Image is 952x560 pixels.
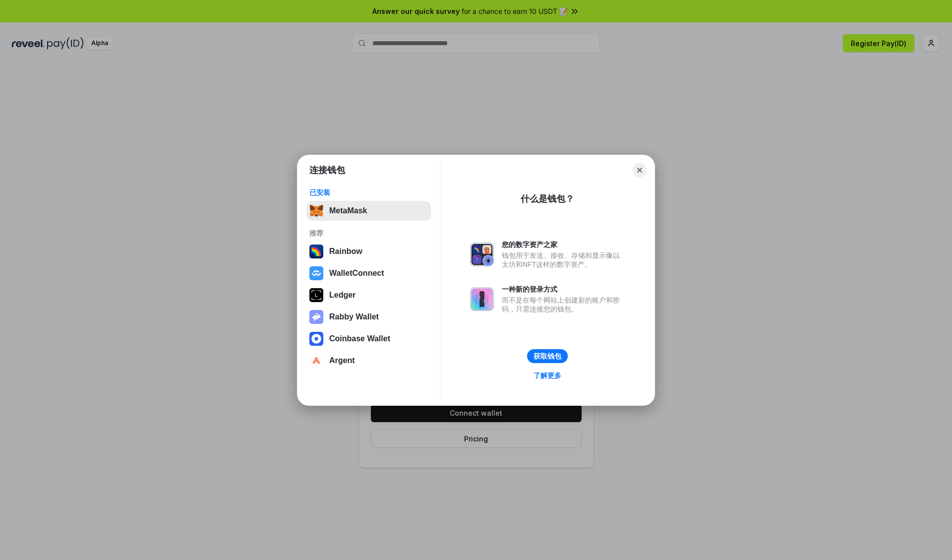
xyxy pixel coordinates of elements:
[502,296,625,313] div: 而不是在每个网站上创建新的账户和密码，只需连接您的钱包。
[502,285,625,294] div: 一种新的登录方式
[309,164,345,176] h1: 连接钱包
[502,240,625,249] div: 您的数字资产之家
[527,349,568,363] button: 获取钱包
[306,263,431,283] button: WalletConnect
[329,291,356,300] div: Ledger
[306,285,431,305] button: Ledger
[329,334,390,343] div: Coinbase Wallet
[528,369,567,382] a: 了解更多
[470,287,494,311] img: svg+xml,%3Csvg%20xmlns%3D%22http%3A%2F%2Fwww.w3.org%2F2000%2Fsvg%22%20fill%3D%22none%22%20viewBox...
[309,245,323,258] img: svg+xml,%3Csvg%20width%3D%22120%22%20height%3D%22120%22%20viewBox%3D%220%200%20120%20120%22%20fil...
[329,356,355,365] div: Argent
[521,193,574,205] div: 什么是钱包？
[309,188,428,197] div: 已安装
[534,352,561,361] div: 获取钱包
[329,206,367,215] div: MetaMask
[329,312,379,321] div: Rabby Wallet
[329,247,362,256] div: Rainbow
[309,266,323,280] img: svg+xml,%3Csvg%20width%3D%2228%22%20height%3D%2228%22%20viewBox%3D%220%200%2028%2028%22%20fill%3D...
[502,251,625,269] div: 钱包用于发送、接收、存储和显示像以太坊和NFT这样的数字资产。
[309,354,323,368] img: svg+xml,%3Csvg%20width%3D%2228%22%20height%3D%2228%22%20viewBox%3D%220%200%2028%2028%22%20fill%3D...
[306,351,431,371] button: Argent
[309,229,428,238] div: 推荐
[309,288,323,302] img: svg+xml,%3Csvg%20xmlns%3D%22http%3A%2F%2Fwww.w3.org%2F2000%2Fsvg%22%20width%3D%2228%22%20height%3...
[306,242,431,261] button: Rainbow
[534,371,561,380] div: 了解更多
[329,269,384,278] div: WalletConnect
[306,201,431,221] button: MetaMask
[306,329,431,349] button: Coinbase Wallet
[309,204,323,218] img: svg+xml,%3Csvg%20fill%3D%22none%22%20height%3D%2233%22%20viewBox%3D%220%200%2035%2033%22%20width%...
[633,163,647,177] button: Close
[309,310,323,324] img: svg+xml,%3Csvg%20xmlns%3D%22http%3A%2F%2Fwww.w3.org%2F2000%2Fsvg%22%20fill%3D%22none%22%20viewBox...
[309,332,323,346] img: svg+xml,%3Csvg%20width%3D%2228%22%20height%3D%2228%22%20viewBox%3D%220%200%2028%2028%22%20fill%3D...
[306,307,431,327] button: Rabby Wallet
[470,243,494,266] img: svg+xml,%3Csvg%20xmlns%3D%22http%3A%2F%2Fwww.w3.org%2F2000%2Fsvg%22%20fill%3D%22none%22%20viewBox...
